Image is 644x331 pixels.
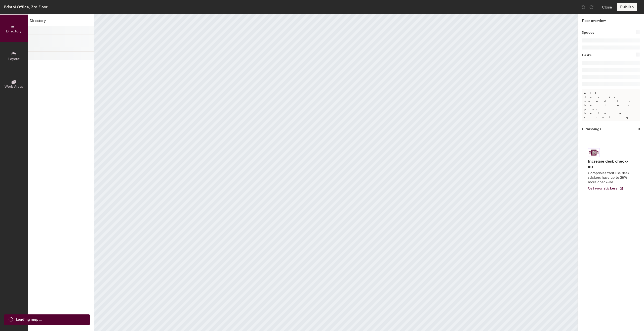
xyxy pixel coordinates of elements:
[581,5,586,10] img: Undo
[582,126,601,132] h1: Furnishings
[588,186,617,191] span: Get your stickers
[578,14,644,26] h1: Floor overview
[588,159,631,169] h4: Increase desk check-ins
[589,5,594,10] img: Redo
[28,18,94,26] h1: Directory
[588,171,631,184] p: Companies that use desk stickers have up to 25% more check-ins.
[16,317,42,322] span: Loading map ...
[5,84,23,89] span: Work Areas
[588,186,623,191] a: Get your stickers
[8,57,20,61] span: Layout
[602,3,612,11] button: Close
[582,53,591,58] h1: Desks
[6,29,22,33] span: Directory
[582,89,640,121] p: All desks need to be in a pod before saving
[94,14,578,331] canvas: Map
[4,4,48,10] div: Bristol Office, 3rd Floor
[582,30,594,35] h1: Spaces
[638,126,640,132] h1: 0
[588,148,599,157] img: Sticker logo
